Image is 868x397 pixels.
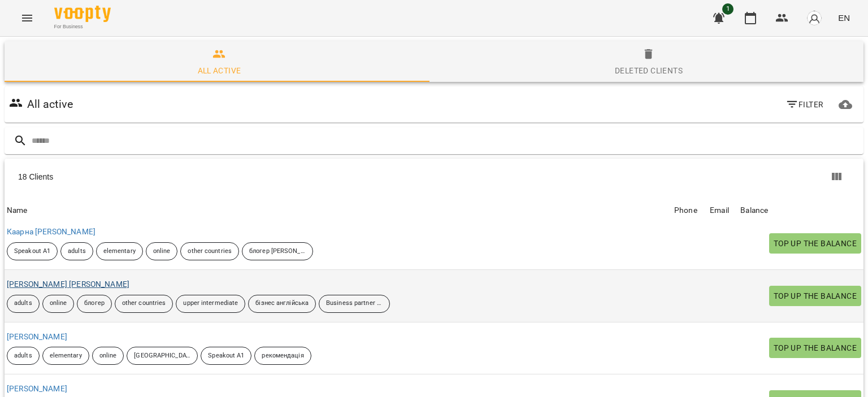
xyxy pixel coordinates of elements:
div: Business partner b2+ [319,295,390,313]
button: Menu [14,5,41,32]
p: блогер [84,299,105,308]
p: adults [68,247,86,256]
button: EN [834,7,854,28]
button: Top up the balance [769,233,861,254]
a: Каарна [PERSON_NAME] [7,227,96,236]
div: Speakout A1 [7,242,58,260]
div: Sort [710,204,729,217]
a: [PERSON_NAME] [7,332,67,341]
button: Filter [781,94,828,115]
button: Top up the balance [769,338,861,358]
span: For Business [54,23,111,30]
div: online [146,242,178,260]
div: блогер [77,295,112,313]
div: other countries [115,295,173,313]
p: online [153,247,171,256]
div: рекомендація [254,347,311,365]
p: adults [14,351,32,361]
div: Speakout A1 [201,347,251,365]
span: Name [7,204,670,217]
div: Balance [740,204,768,217]
div: adults [7,347,40,365]
img: avatar_s.png [806,10,822,26]
div: Name [7,204,28,217]
span: Filter [785,98,823,111]
p: elementary [50,351,82,361]
div: Sort [7,204,28,217]
p: бізнес англійська [255,299,309,308]
div: 18 Clients [18,171,438,182]
span: Top up the balance [774,341,857,355]
span: Top up the balance [774,289,857,303]
div: online [92,347,124,365]
div: бізнес англійська [248,295,316,313]
div: Phone [674,204,697,217]
span: Balance [740,204,861,217]
span: EN [838,12,850,24]
div: All active [198,64,241,77]
div: adults [60,242,93,260]
p: Speakout A1 [14,247,50,256]
div: Email [710,204,729,217]
div: elementary [96,242,143,260]
a: [PERSON_NAME] [7,384,67,393]
p: online [99,351,117,361]
div: Deleted clients [615,64,683,77]
p: elementary [103,247,136,256]
div: online [42,295,75,313]
p: upper intermediate [183,299,238,308]
p: online [50,299,67,308]
button: Top up the balance [769,286,861,306]
p: блогер [PERSON_NAME] [249,247,306,256]
div: upper intermediate [176,295,245,313]
div: Table Toolbar [5,159,863,195]
div: adults [7,295,40,313]
p: other countries [122,299,166,308]
p: other countries [188,247,232,256]
div: elementary [42,347,89,365]
p: adults [14,299,32,308]
span: Email [710,204,736,217]
p: [GEOGRAPHIC_DATA] [134,351,190,361]
a: [PERSON_NAME] [PERSON_NAME] [7,280,129,289]
button: Columns view [823,163,850,190]
div: [GEOGRAPHIC_DATA] [127,347,198,365]
span: Top up the balance [774,237,857,250]
img: Voopty Logo [54,6,111,22]
span: Phone [674,204,705,217]
div: other countries [180,242,239,260]
div: Sort [674,204,697,217]
p: рекомендація [262,351,303,361]
div: блогер [PERSON_NAME] [242,242,313,260]
p: Speakout A1 [208,351,244,361]
p: Business partner b2+ [326,299,383,308]
div: Sort [740,204,768,217]
span: 1 [722,3,734,15]
h6: All active [27,95,73,113]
